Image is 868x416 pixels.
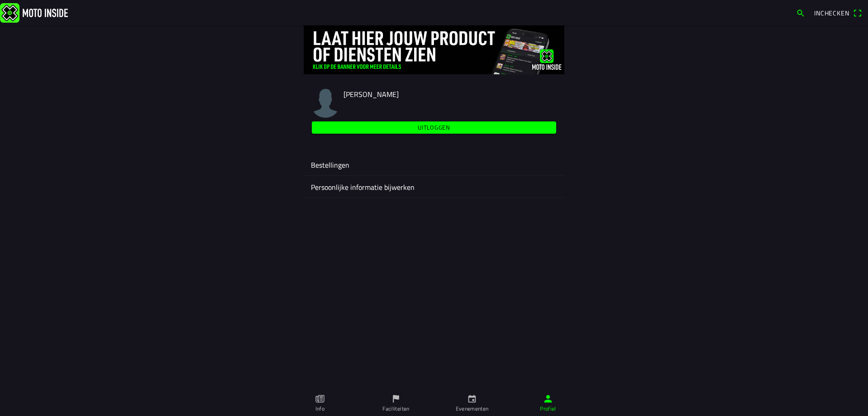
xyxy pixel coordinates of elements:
[391,394,401,404] ion-icon: flag
[312,121,556,134] ion-button: Uitloggen
[540,405,556,413] ion-label: Profiel
[467,394,477,404] ion-icon: calendar
[304,25,564,74] img: 4Lg0uCZZgYSq9MW2zyHRs12dBiEH1AZVHKMOLPl0.jpg
[311,160,557,170] ion-label: Bestellingen
[311,89,340,118] img: moto-inside-avatar.png
[814,8,849,18] span: Inchecken
[792,5,810,20] a: search
[810,5,866,20] a: Incheckenqr scanner
[343,89,399,100] span: [PERSON_NAME]
[315,405,324,413] ion-label: Info
[315,394,325,404] ion-icon: paper
[311,182,557,193] ion-label: Persoonlijke informatie bijwerken
[456,405,489,413] ion-label: Evenementen
[382,405,409,413] ion-label: Faciliteiten
[543,394,553,404] ion-icon: person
